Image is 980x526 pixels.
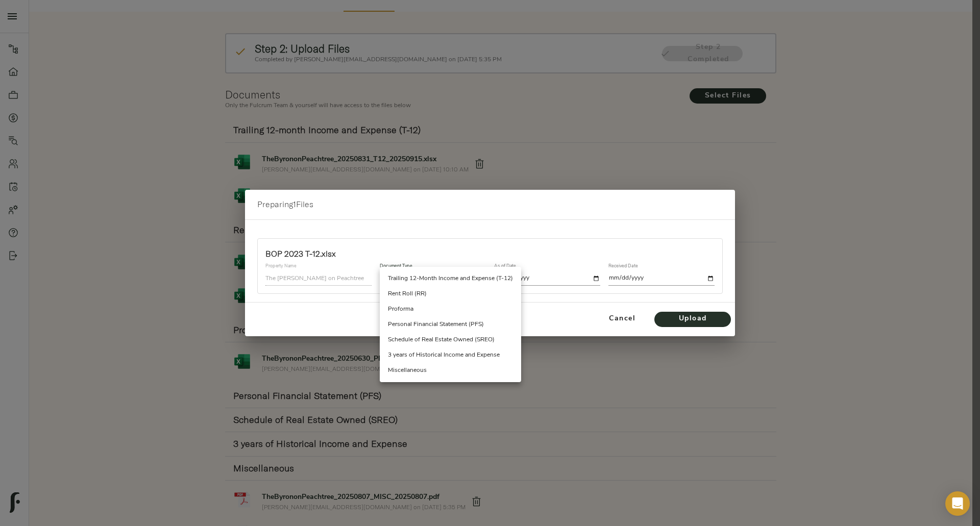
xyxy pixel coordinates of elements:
li: Schedule of Real Estate Owned (SREO) [380,332,521,347]
li: 3 years of Historical Income and Expense [380,347,521,363]
li: Miscellaneous [380,363,521,378]
li: Trailing 12-Month Income and Expense (T-12) [380,271,521,286]
div: Open Intercom Messenger [945,491,970,516]
li: Proforma [380,302,521,317]
li: Personal Financial Statement (PFS) [380,317,521,332]
li: Rent Roll (RR) [380,286,521,302]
